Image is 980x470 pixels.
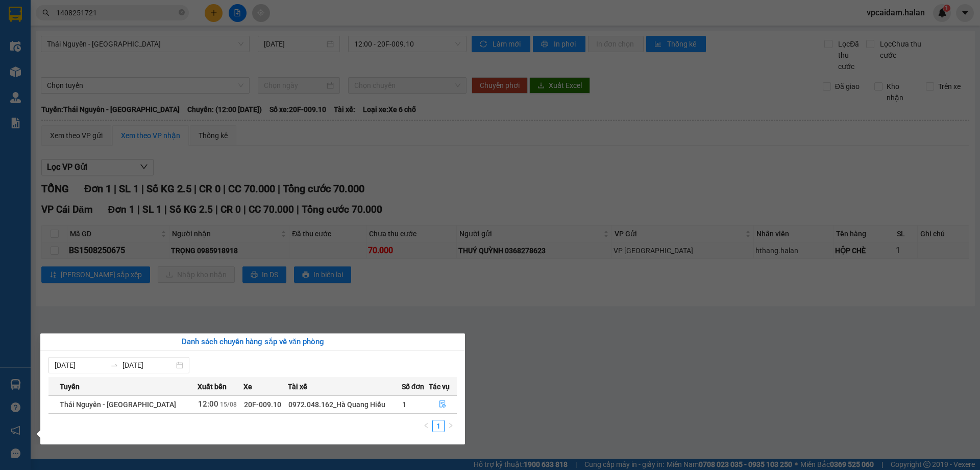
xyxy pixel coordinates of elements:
[60,400,176,409] span: Thái Nguyên - [GEOGRAPHIC_DATA]
[429,381,450,392] span: Tác vụ
[288,399,401,410] div: 0972.048.162_Hà Quang Hiếu
[423,422,429,429] span: left
[433,420,444,432] a: 1
[429,396,457,413] button: file-done
[244,400,281,409] span: 20F-009.10
[198,381,227,392] span: Xuất bến
[288,381,307,392] span: Tài xế
[402,400,406,409] span: 1
[110,361,118,369] span: swap-right
[448,422,454,429] span: right
[439,400,446,409] span: file-done
[402,381,425,392] span: Số đơn
[60,381,80,392] span: Tuyến
[198,399,218,409] span: 12:00
[48,336,457,348] div: Danh sách chuyến hàng sắp về văn phòng
[122,360,174,371] input: Đến ngày
[445,420,457,432] li: Next Page
[220,401,237,408] span: 15/08
[432,420,445,432] li: 1
[420,420,432,432] li: Previous Page
[420,420,432,432] button: left
[13,13,89,64] img: logo.jpg
[13,70,121,86] b: GỬI : VP Cái Dăm
[243,381,252,392] span: Xe
[445,420,457,432] button: right
[55,360,106,371] input: Từ ngày
[95,25,427,38] li: 271 - [PERSON_NAME] - [GEOGRAPHIC_DATA] - [GEOGRAPHIC_DATA]
[110,361,118,369] span: to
